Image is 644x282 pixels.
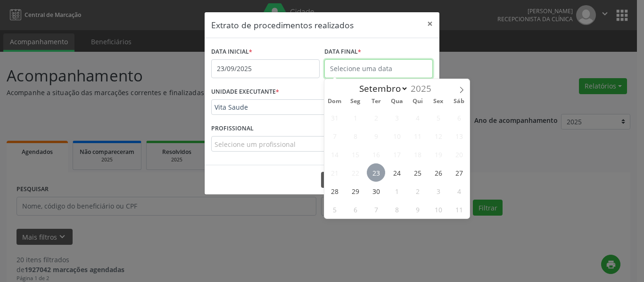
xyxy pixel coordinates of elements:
[346,182,364,200] span: Setembro 29, 2025
[345,98,366,105] span: Seg
[450,200,468,218] span: Outubro 11, 2025
[325,200,344,218] span: Outubro 5, 2025
[388,163,406,182] span: Setembro 24, 2025
[429,200,447,218] span: Outubro 10, 2025
[428,98,449,105] span: Sex
[324,45,361,59] label: DATA FINAL
[367,127,385,145] span: Setembro 9, 2025
[408,163,427,182] span: Setembro 25, 2025
[388,108,406,127] span: Setembro 3, 2025
[346,200,364,218] span: Outubro 6, 2025
[450,163,468,182] span: Setembro 27, 2025
[325,163,344,182] span: Setembro 21, 2025
[408,200,427,218] span: Outubro 9, 2025
[429,182,447,200] span: Outubro 3, 2025
[367,163,385,182] span: Setembro 23, 2025
[215,139,296,149] span: Selecione um profissional
[387,98,407,105] span: Qua
[450,182,468,200] span: Outubro 4, 2025
[407,98,428,105] span: Qui
[388,200,406,218] span: Outubro 8, 2025
[450,127,468,145] span: Setembro 13, 2025
[325,145,344,163] span: Setembro 14, 2025
[211,85,279,99] label: UNIDADE EXECUTANTE
[215,103,413,112] span: Vita Saude
[408,108,427,127] span: Setembro 4, 2025
[346,127,364,145] span: Setembro 8, 2025
[346,108,364,127] span: Setembro 1, 2025
[355,82,408,95] select: Month
[325,127,344,145] span: Setembro 7, 2025
[450,145,468,163] span: Setembro 20, 2025
[367,145,385,163] span: Setembro 16, 2025
[429,127,447,145] span: Setembro 12, 2025
[408,182,427,200] span: Outubro 2, 2025
[211,59,320,78] input: Selecione uma data
[388,182,406,200] span: Outubro 1, 2025
[449,98,470,105] span: Sáb
[429,145,447,163] span: Setembro 19, 2025
[450,108,468,127] span: Setembro 6, 2025
[421,12,439,35] button: Close
[367,108,385,127] span: Setembro 2, 2025
[429,108,447,127] span: Setembro 5, 2025
[325,108,344,127] span: Agosto 31, 2025
[408,127,427,145] span: Setembro 11, 2025
[366,98,387,105] span: Ter
[324,98,345,105] span: Dom
[367,200,385,218] span: Outubro 7, 2025
[388,127,406,145] span: Setembro 10, 2025
[429,163,447,182] span: Setembro 26, 2025
[346,163,364,182] span: Setembro 22, 2025
[211,19,354,31] h5: Extrato de procedimentos realizados
[388,145,406,163] span: Setembro 17, 2025
[211,121,254,136] label: PROFISSIONAL
[321,172,373,188] button: Cancelar
[408,145,427,163] span: Setembro 18, 2025
[211,45,252,59] label: DATA INICIAL
[367,182,385,200] span: Setembro 30, 2025
[324,59,433,78] input: Selecione uma data
[325,182,344,200] span: Setembro 28, 2025
[346,145,364,163] span: Setembro 15, 2025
